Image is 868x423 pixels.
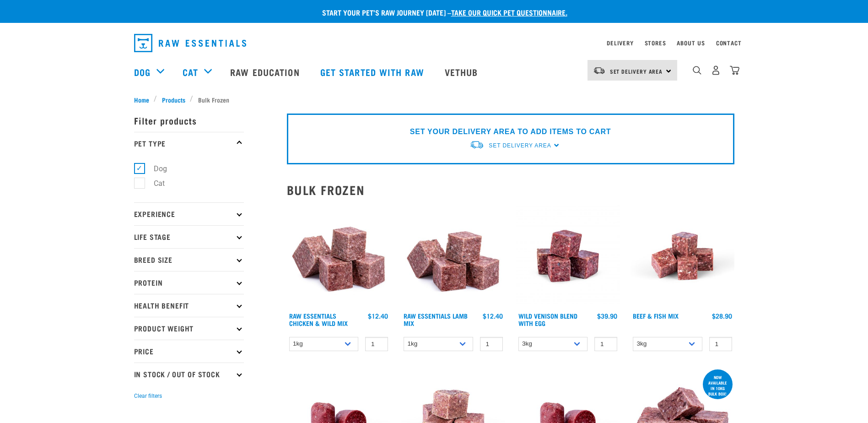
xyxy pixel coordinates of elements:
a: Contact [716,41,742,44]
button: Clear filters [134,392,162,400]
label: Cat [139,178,168,189]
a: Stores [645,41,666,44]
a: Vethub [436,54,490,90]
img: Raw Essentials Logo [134,34,246,52]
input: 1 [709,337,732,351]
a: Raw Education [221,54,311,90]
img: Beef Mackerel 1 [631,204,734,308]
input: 1 [594,337,617,351]
nav: breadcrumbs [134,95,734,104]
div: $12.40 [483,312,503,320]
img: Pile Of Cubed Chicken Wild Meat Mix [287,204,391,308]
a: Cat [183,65,198,79]
img: van-moving.png [469,140,484,150]
label: Dog [139,163,171,174]
a: About Us [677,41,705,44]
p: Breed Size [134,248,244,271]
a: Beef & Fish Mix [633,314,679,317]
h2: Bulk Frozen [287,183,734,197]
nav: dropdown navigation [127,30,742,56]
img: van-moving.png [593,66,605,75]
a: Dog [134,65,151,79]
span: Home [134,95,149,104]
img: ?1041 RE Lamb Mix 01 [401,204,505,308]
p: In Stock / Out Of Stock [134,363,244,385]
span: Set Delivery Area [489,142,551,149]
a: take our quick pet questionnaire. [451,10,567,14]
a: Wild Venison Blend with Egg [518,314,577,325]
p: Product Weight [134,317,244,340]
input: 1 [480,337,503,351]
img: home-icon-1@2x.png [693,66,701,75]
div: $12.40 [368,312,388,320]
p: SET YOUR DELIVERY AREA TO ADD ITEMS TO CART [410,126,611,137]
div: now available in 10kg bulk box! [703,370,733,401]
a: Raw Essentials Chicken & Wild Mix [289,314,348,325]
input: 1 [365,337,388,351]
p: Life Stage [134,225,244,248]
a: Delivery [607,41,633,44]
a: Raw Essentials Lamb Mix [404,314,468,325]
p: Filter products [134,109,244,132]
div: $39.90 [597,312,617,320]
span: Set Delivery Area [610,70,663,73]
img: Venison Egg 1616 [516,204,620,308]
p: Protein [134,271,244,294]
span: Products [162,95,185,104]
a: Get started with Raw [311,54,436,90]
p: Price [134,340,244,363]
p: Pet Type [134,132,244,155]
img: home-icon@2x.png [730,65,739,75]
a: Home [134,95,154,104]
p: Health Benefit [134,294,244,317]
img: user.png [711,65,721,75]
a: Products [157,95,190,104]
p: Experience [134,202,244,225]
div: $28.90 [712,312,732,320]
